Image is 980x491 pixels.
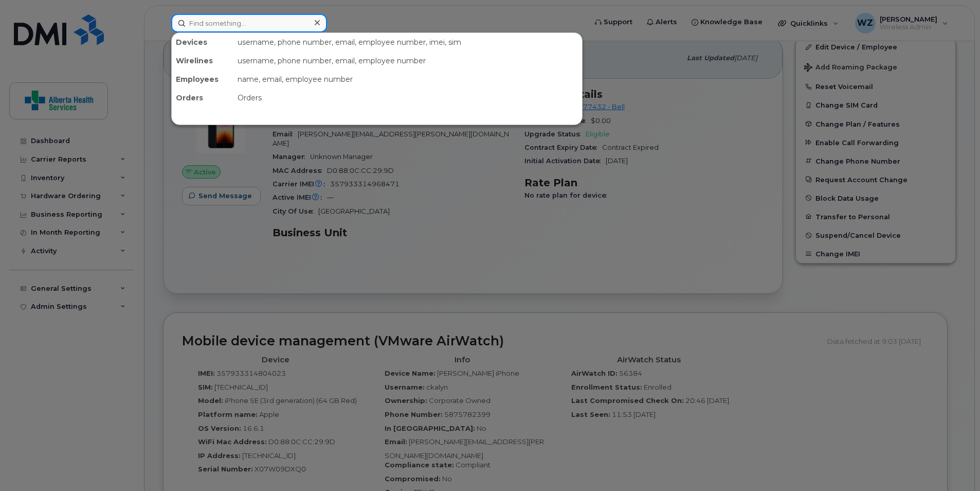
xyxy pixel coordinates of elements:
[233,89,582,107] div: Orders
[172,51,233,70] div: Wirelines
[171,14,327,32] input: Find something...
[233,51,582,70] div: username, phone number, email, employee number
[172,70,233,89] div: Employees
[233,33,582,51] div: username, phone number, email, employee number, imei, sim
[172,33,233,51] div: Devices
[172,89,233,107] div: Orders
[233,70,582,89] div: name, email, employee number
